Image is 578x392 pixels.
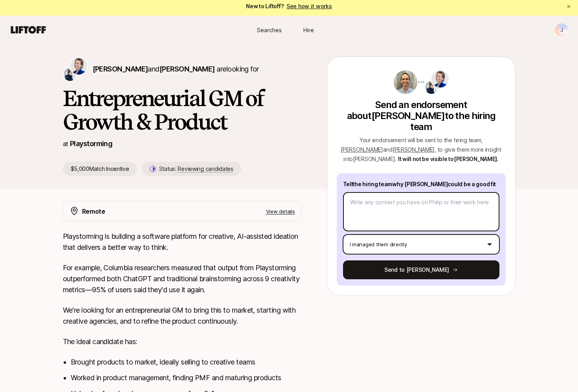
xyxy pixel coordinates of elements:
img: Daniela Plattner [431,70,449,88]
a: See how it works [286,3,332,9]
li: Worked in product management, finding PMF and maturing products [71,372,302,383]
span: Searches [257,26,282,34]
img: Hayley Darden [425,81,438,94]
span: Hire [303,26,314,34]
p: J [560,25,563,35]
img: b938b6dd_0b05_4535_b93c_e5003a54ef81.jpg [394,70,417,94]
p: The ideal candidate has: [63,336,302,347]
a: Hire [289,23,328,37]
p: Tell the hiring team why [PERSON_NAME] could be a good fit [343,180,499,189]
span: [PERSON_NAME] [341,146,383,153]
span: [PERSON_NAME] [93,65,148,73]
span: Your endorsement will be sent to the hiring team , , to give them more insight into [PERSON_NAME] . [341,137,501,162]
a: Searches [250,23,289,37]
button: J [554,23,569,37]
span: Reviewing candidates [178,165,233,172]
p: Status: [159,164,233,174]
span: New to Liftoff? [246,2,332,11]
li: Brought products to market, ideally selling to creative teams [71,357,302,368]
p: are looking for [93,64,259,75]
span: [PERSON_NAME] [393,146,435,153]
img: Hayley Darden [64,68,76,81]
p: at [63,139,68,149]
p: For example, Columbia researchers measured that output from Playstorming outperformed both ChatGP... [63,262,302,295]
p: Send an endorsement about [PERSON_NAME] to the hiring team [337,99,506,132]
p: $5,000 Match Incentive [63,162,137,176]
p: View details [266,207,295,215]
span: It will not be visible to [PERSON_NAME] . [398,156,499,162]
img: Daniela Plattner [70,57,87,75]
span: and [383,146,435,153]
h1: Entrepreneurial GM of Growth & Product [63,86,302,134]
p: Playstorming is building a software platform for creative, AI-assisted ideation that delivers a b... [63,231,302,253]
p: We're looking for an entrepreneurial GM to bring this to market, starting with creative agencies,... [63,305,302,327]
p: Remote [82,206,105,216]
span: and [148,65,215,73]
p: Playstorming [70,138,113,149]
button: Send to [PERSON_NAME] [343,260,499,279]
span: [PERSON_NAME] [160,65,215,73]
